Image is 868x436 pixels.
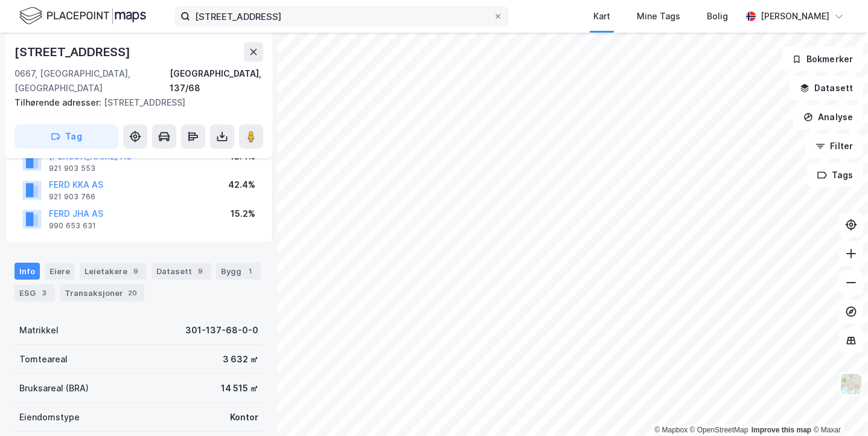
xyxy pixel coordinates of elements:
div: ESG [14,284,55,301]
span: Tilhørende adresser: [14,97,104,107]
div: 20 [126,287,139,299]
button: Analyse [793,105,863,129]
div: [GEOGRAPHIC_DATA], 137/68 [170,66,263,95]
div: Mine Tags [637,9,680,24]
a: Improve this map [752,426,811,434]
div: 42.4% [228,178,255,192]
div: Leietakere [80,263,147,280]
div: Matrikkel [19,323,59,338]
div: [PERSON_NAME] [761,9,829,24]
button: Datasett [790,76,863,100]
button: Tags [807,163,863,187]
div: Datasett [152,263,211,280]
div: Transaksjoner [60,284,144,301]
button: Filter [805,134,863,158]
div: 301-137-68-0-0 [185,323,258,338]
div: 1 [244,265,256,277]
div: 14 515 ㎡ [221,381,258,396]
input: Søk på adresse, matrikkel, gårdeiere, leietakere eller personer [190,7,493,25]
div: 3 [38,287,50,299]
div: 9 [130,265,142,277]
button: Tag [14,124,118,149]
button: Bokmerker [782,47,863,71]
div: Eiere [45,263,75,280]
div: 3 632 ㎡ [223,352,258,367]
div: [STREET_ADDRESS] [14,95,254,110]
iframe: Chat Widget [808,378,868,436]
div: Eiendomstype [19,410,80,425]
div: 921 903 553 [49,164,95,173]
div: Info [14,263,40,280]
div: Tomteareal [19,352,68,367]
div: 15.2% [231,207,255,221]
div: Kontor [230,410,258,425]
div: Bolig [707,9,728,24]
div: Bruksareal (BRA) [19,381,89,396]
div: 9 [194,265,206,277]
div: 990 653 631 [49,221,96,231]
img: Z [840,373,863,396]
div: [STREET_ADDRESS] [14,42,133,62]
div: Bygg [216,263,261,280]
a: Mapbox [654,426,688,434]
img: logo.f888ab2527a4732fd821a326f86c7f29.svg [19,5,146,27]
div: Kart [593,9,610,24]
div: 0667, [GEOGRAPHIC_DATA], [GEOGRAPHIC_DATA] [14,66,170,95]
div: 921 903 766 [49,192,95,202]
a: OpenStreetMap [690,426,748,434]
